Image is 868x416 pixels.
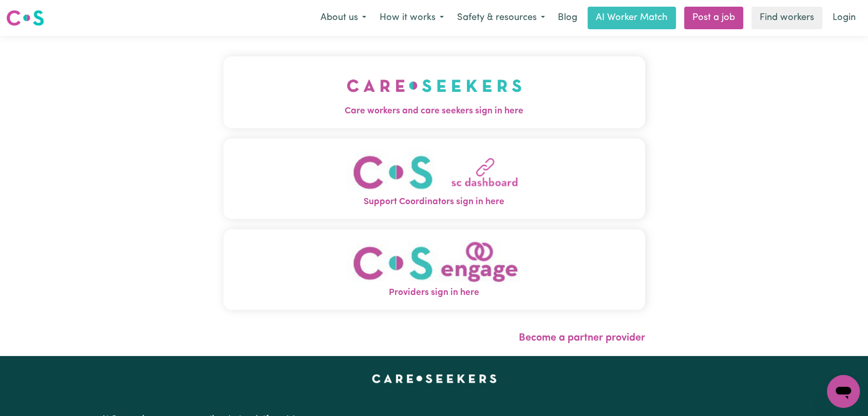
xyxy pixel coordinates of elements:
[751,7,822,29] a: Find workers
[552,7,583,29] a: Blog
[6,9,44,27] img: Careseekers logo
[684,7,743,29] a: Post a job
[314,7,373,29] button: About us
[519,333,645,343] a: Become a partner provider
[372,374,497,383] a: Careseekers home page
[6,6,44,30] a: Careseekers logo
[223,286,645,300] span: Providers sign in here
[223,105,645,118] span: Care workers and care seekers sign in here
[223,229,645,310] button: Providers sign in here
[373,7,450,29] button: How it works
[450,7,552,29] button: Safety & resources
[223,195,645,209] span: Support Coordinators sign in here
[826,7,862,29] a: Login
[827,375,860,408] iframe: Button to launch messaging window
[588,7,676,29] a: AI Worker Match
[223,56,645,128] button: Care workers and care seekers sign in here
[223,138,645,219] button: Support Coordinators sign in here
